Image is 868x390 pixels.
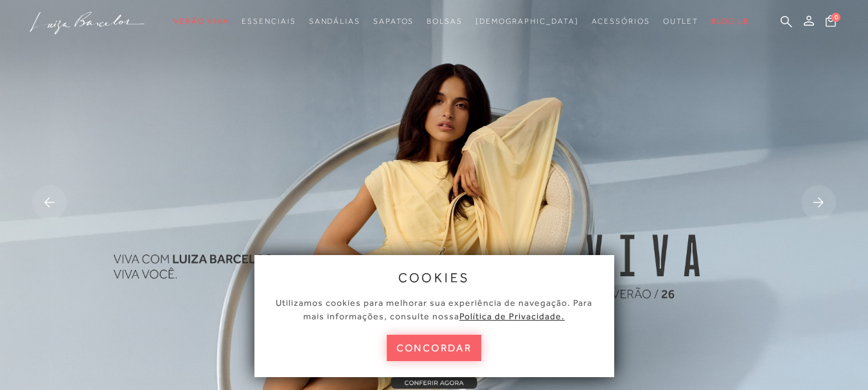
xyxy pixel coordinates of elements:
a: noSubCategoriesText [475,10,579,33]
button: 0 [822,14,840,31]
a: categoryNavScreenReaderText [242,10,296,33]
a: BLOG LB [711,10,748,33]
a: categoryNavScreenReaderText [309,10,360,33]
span: Bolsas [427,17,463,26]
button: concordar [387,335,482,361]
a: categoryNavScreenReaderText [427,10,463,33]
span: Sapatos [373,17,414,26]
span: 0 [831,13,840,22]
a: categoryNavScreenReaderText [373,10,414,33]
span: Utilizamos cookies para melhorar sua experiência de navegação. Para mais informações, consulte nossa [276,297,592,321]
span: Sandálias [309,17,360,26]
span: Acessórios [592,17,650,26]
span: cookies [398,270,470,285]
a: Política de Privacidade. [459,311,565,321]
a: categoryNavScreenReaderText [663,10,699,33]
span: Essenciais [242,17,296,26]
a: categoryNavScreenReaderText [173,10,229,33]
span: [DEMOGRAPHIC_DATA] [475,17,579,26]
span: Outlet [663,17,699,26]
span: Verão Viva [173,17,229,26]
a: categoryNavScreenReaderText [592,10,650,33]
span: BLOG LB [711,17,748,26]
